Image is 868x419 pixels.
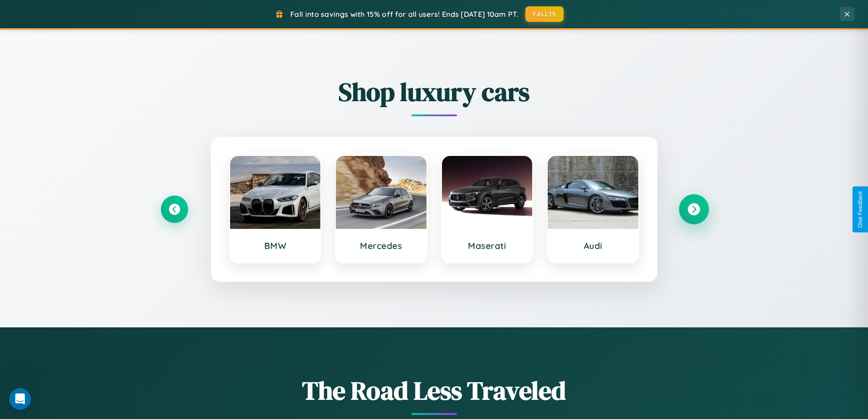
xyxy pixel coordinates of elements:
h3: Mercedes [345,240,417,251]
h3: Maserati [451,240,524,251]
iframe: Intercom live chat [9,388,31,410]
h3: BMW [239,240,312,251]
span: Fall into savings with 15% off for all users! Ends [DATE] 10am PT. [290,10,519,19]
h1: The Road Less Traveled [161,373,708,408]
div: Give Feedback [857,191,863,228]
button: FALL15 [525,6,564,22]
h3: Audi [557,240,629,251]
h2: Shop luxury cars [161,74,708,109]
